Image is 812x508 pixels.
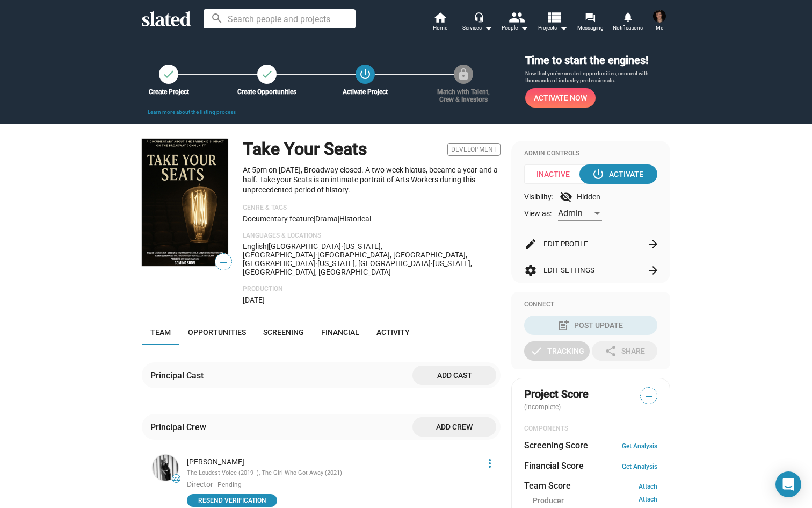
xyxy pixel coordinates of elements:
[594,164,643,184] div: Activate
[150,421,211,433] div: Principal Crew
[558,208,583,218] span: Admin
[267,242,269,251] span: |
[243,242,382,259] span: [US_STATE], [GEOGRAPHIC_DATA]
[433,11,446,24] mat-icon: home
[188,328,246,337] span: Opportunities
[215,255,231,269] span: —
[524,387,589,402] span: Project Score
[243,165,501,195] p: At 5pm on [DATE], Broadway closed. A two week hiatus, became a year and a half. Take your Seats i...
[150,370,208,381] div: Principal Cast
[204,9,356,28] input: Search people and projects
[647,238,659,251] mat-icon: arrow_forward
[321,328,359,337] span: Financial
[243,214,314,223] span: Documentary feature
[421,417,488,437] span: Add crew
[609,11,647,34] a: Notifications
[524,257,657,283] button: Edit Settings
[533,496,564,506] span: Producer
[530,341,584,361] div: Tracking
[243,296,265,304] span: [DATE]
[559,316,623,335] div: Post Update
[524,425,657,433] div: COMPONENTS
[179,319,255,345] a: Opportunities
[502,22,528,34] div: People
[243,204,501,212] p: Genre & Tags
[557,22,570,34] mat-icon: arrow_drop_down
[260,68,273,81] mat-icon: check
[530,345,543,357] mat-icon: check
[412,366,496,385] button: Add cast
[571,11,609,34] a: Messaging
[338,214,339,223] span: |
[524,440,588,451] dt: Screening Score
[592,341,657,361] button: Share
[243,232,501,240] p: Languages & Locations
[641,389,657,403] span: —
[148,109,236,115] a: Learn more about the listing process
[243,259,472,276] span: [US_STATE], [GEOGRAPHIC_DATA], [GEOGRAPHIC_DATA]
[524,231,657,257] button: Edit Profile
[585,12,595,22] mat-icon: forum
[534,88,587,108] span: Activate Now
[376,328,410,337] span: Activity
[243,251,467,268] span: [GEOGRAPHIC_DATA], [GEOGRAPHIC_DATA], [GEOGRAPHIC_DATA]
[525,70,670,84] p: Now that you’ve created opportunities, connect with thousands of industry professionals.
[150,328,171,337] span: Team
[653,10,666,23] img: Matthew Solomon
[524,164,589,184] span: Inactive
[162,68,175,81] mat-icon: check
[330,88,401,96] div: Activate Project
[315,251,317,259] span: ·
[518,22,531,34] mat-icon: arrow_drop_down
[483,457,496,470] mat-icon: more_vert
[368,319,418,345] a: Activity
[639,496,657,506] a: Attach
[359,68,372,81] mat-icon: power_settings_new
[142,139,228,266] img: Take Your Seats
[524,238,537,251] mat-icon: edit
[639,483,657,490] a: Attach
[243,242,267,251] span: English
[524,480,571,491] dt: Team Score
[313,319,368,345] a: Financial
[218,481,242,490] span: Pending
[356,65,375,84] button: Activate Project
[524,300,657,309] div: Connect
[474,12,483,22] mat-icon: headset_mic
[622,463,657,470] a: Get Analysis
[525,88,596,108] button: Activate Now
[317,259,431,268] span: [US_STATE], [GEOGRAPHIC_DATA]
[193,495,271,506] span: Resend verification
[243,285,501,294] p: Production
[433,22,447,34] span: Home
[525,53,670,68] h3: Time to start the engines!
[187,457,477,467] div: [PERSON_NAME]
[482,22,495,34] mat-icon: arrow_drop_down
[524,460,584,471] dt: Financial Score
[524,264,537,277] mat-icon: settings
[447,143,501,156] span: Development
[647,8,672,35] button: Matthew SolomonMe
[496,11,534,34] button: People
[187,469,477,477] div: The Loudest Voice (2019- ), The Girl Who Got Away (2021)
[579,164,657,184] button: Activate
[421,11,459,34] a: Home
[538,22,568,34] span: Projects
[622,442,657,450] a: Get Analysis
[560,190,572,203] mat-icon: visibility_off
[187,494,277,507] button: Resend verification
[412,417,496,437] button: Add crew
[431,259,433,268] span: ·
[524,341,590,361] button: Tracking
[462,22,492,34] div: Services
[421,366,488,385] span: Add cast
[534,11,571,34] button: Projects
[459,11,496,34] button: Services
[341,242,343,251] span: ·
[613,22,643,34] span: Notifications
[172,476,180,482] span: 22
[524,190,657,203] div: Visibility: Hidden
[153,455,178,481] img: kaye tuckerman
[255,319,313,345] a: Screening
[315,259,317,268] span: ·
